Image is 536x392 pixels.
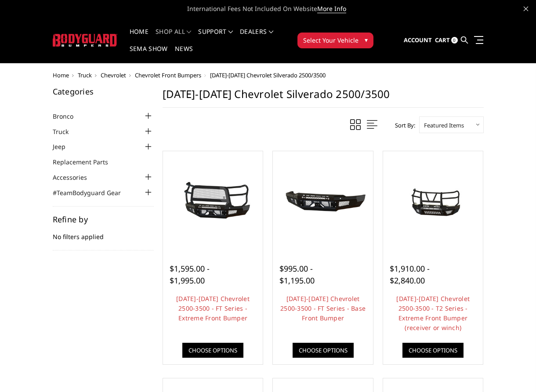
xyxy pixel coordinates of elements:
[53,71,69,79] a: Home
[365,35,368,44] span: ▾
[53,112,84,121] a: Bronco
[176,294,250,322] a: [DATE]-[DATE] Chevrolet 2500-3500 - FT Series - Extreme Front Bumper
[130,46,168,63] a: SEMA Show
[101,71,126,79] a: Chevrolet
[396,294,470,332] a: [DATE]-[DATE] Chevrolet 2500-3500 - T2 Series - Extreme Front Bumper (receiver or winch)
[53,34,117,47] img: BODYGUARD BUMPERS
[170,263,210,286] span: $1,595.00 - $1,995.00
[293,343,354,358] a: Choose Options
[175,46,193,63] a: News
[53,215,154,223] h5: Refine by
[390,263,430,286] span: $1,910.00 - $2,840.00
[53,157,119,167] a: Replacement Parts
[303,36,359,45] span: Select Your Vehicle
[451,37,458,44] span: 0
[53,188,132,197] a: #TeamBodyguard Gear
[165,153,261,249] a: 2024-2025 Chevrolet 2500-3500 - FT Series - Extreme Front Bumper 2024-2025 Chevrolet 2500-3500 - ...
[210,71,326,79] span: [DATE]-[DATE] Chevrolet Silverado 2500/3500
[182,343,243,358] a: Choose Options
[435,29,458,52] a: Cart 0
[275,179,371,224] img: 2024-2025 Chevrolet 2500-3500 - FT Series - Base Front Bumper
[275,153,371,249] a: 2024-2025 Chevrolet 2500-3500 - FT Series - Base Front Bumper 2024-2025 Chevrolet 2500-3500 - FT ...
[240,29,273,46] a: Dealers
[297,33,373,48] button: Select Your Vehicle
[53,87,154,95] h5: Categories
[53,127,80,136] a: Truck
[53,215,154,250] div: No filters applied
[279,263,315,286] span: $995.00 - $1,195.00
[390,119,415,132] label: Sort By:
[53,142,76,151] a: Jeep
[198,29,233,46] a: Support
[53,173,98,182] a: Accessories
[130,29,148,46] a: Home
[280,294,366,322] a: [DATE]-[DATE] Chevrolet 2500-3500 - FT Series - Base Front Bumper
[404,29,432,52] a: Account
[135,71,201,79] a: Chevrolet Front Bumpers
[78,71,92,79] a: Truck
[385,179,481,224] img: 2024-2025 Chevrolet 2500-3500 - T2 Series - Extreme Front Bumper (receiver or winch)
[404,36,432,44] span: Account
[156,29,191,46] a: shop all
[402,343,464,358] a: Choose Options
[165,179,261,224] img: 2024-2025 Chevrolet 2500-3500 - FT Series - Extreme Front Bumper
[317,4,346,13] a: More Info
[385,153,481,249] a: 2024-2025 Chevrolet 2500-3500 - T2 Series - Extreme Front Bumper (receiver or winch) 2024-2025 Ch...
[163,87,484,108] h1: [DATE]-[DATE] Chevrolet Silverado 2500/3500
[435,36,450,44] span: Cart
